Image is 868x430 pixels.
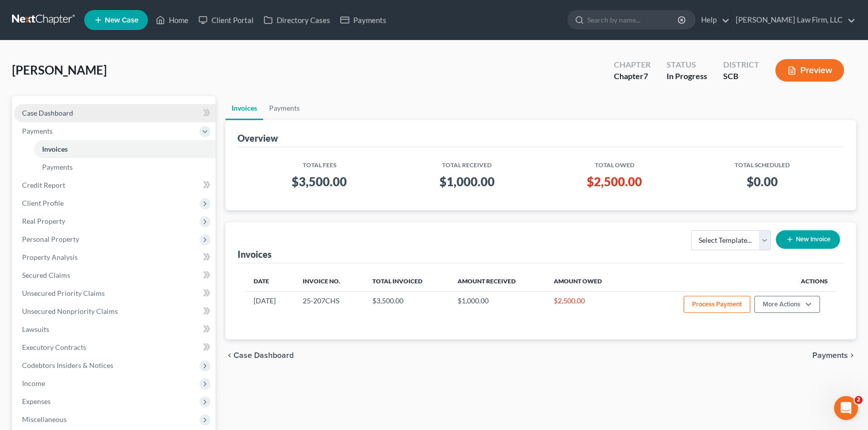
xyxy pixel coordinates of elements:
[14,284,215,302] a: Unsecured Priority Claims
[254,174,385,190] h3: $3,500.00
[393,155,541,170] th: Total Received
[401,174,533,190] h3: $1,000.00
[226,96,263,120] a: Invoices
[364,271,450,291] th: Total Invoiced
[238,248,272,260] div: Invoices
[667,59,707,71] div: Status
[667,71,707,82] div: In Progress
[263,96,306,120] a: Payments
[42,145,68,153] span: Invoices
[834,396,858,420] iframe: Intercom live chat
[541,155,689,170] th: Total Owed
[234,351,294,359] span: Case Dashboard
[295,291,364,319] td: 25-207CHS
[614,59,650,71] div: Chapter
[22,271,70,279] span: Secured Claims
[259,11,335,29] a: Directory Cases
[643,71,648,81] span: 7
[549,174,681,190] h3: $2,500.00
[546,271,629,291] th: Amount Owed
[295,271,364,291] th: Invoice No.
[22,379,45,387] span: Income
[776,230,840,249] button: New Invoice
[450,291,545,319] td: $1,000.00
[14,320,215,338] a: Lawsuits
[628,271,836,291] th: Actions
[22,343,86,351] span: Executory Contracts
[151,11,193,29] a: Home
[812,351,848,359] span: Payments
[22,289,105,297] span: Unsecured Priority Claims
[14,176,215,194] a: Credit Report
[723,71,759,82] div: SCB
[22,217,65,225] span: Real Property
[22,199,64,207] span: Client Profile
[689,155,836,170] th: Total Scheduled
[22,181,65,189] span: Credit Report
[854,396,862,404] span: 2
[614,71,650,82] div: Chapter
[12,63,107,77] span: [PERSON_NAME]
[193,11,259,29] a: Client Portal
[22,307,118,315] span: Unsecured Nonpriority Claims
[14,302,215,320] a: Unsecured Nonpriority Claims
[22,361,113,369] span: Codebtors Insiders & Notices
[105,17,138,24] span: New Case
[754,296,820,313] button: More Actions
[42,163,73,171] span: Payments
[22,397,51,405] span: Expenses
[34,140,215,158] a: Invoices
[22,109,73,117] span: Case Dashboard
[775,59,844,82] button: Preview
[684,296,750,313] button: Process Payment
[22,253,78,261] span: Property Analysis
[14,266,215,284] a: Secured Claims
[587,11,679,29] input: Search by name...
[14,104,215,122] a: Case Dashboard
[546,291,629,319] td: $2,500.00
[246,155,393,170] th: Total Fees
[22,235,79,243] span: Personal Property
[14,338,215,356] a: Executory Contracts
[364,291,450,319] td: $3,500.00
[812,351,856,359] button: Payments chevron_right
[238,132,278,144] div: Overview
[723,59,759,71] div: District
[22,127,53,135] span: Payments
[246,271,295,291] th: Date
[450,271,545,291] th: Amount Received
[14,248,215,266] a: Property Analysis
[697,174,828,190] h3: $0.00
[34,158,215,176] a: Payments
[226,351,294,359] button: chevron_left Case Dashboard
[246,291,295,319] td: [DATE]
[848,351,856,359] i: chevron_right
[22,415,67,423] span: Miscellaneous
[22,325,49,333] span: Lawsuits
[226,351,234,359] i: chevron_left
[731,11,855,29] a: [PERSON_NAME] Law Firm, LLC
[696,11,730,29] a: Help
[335,11,391,29] a: Payments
